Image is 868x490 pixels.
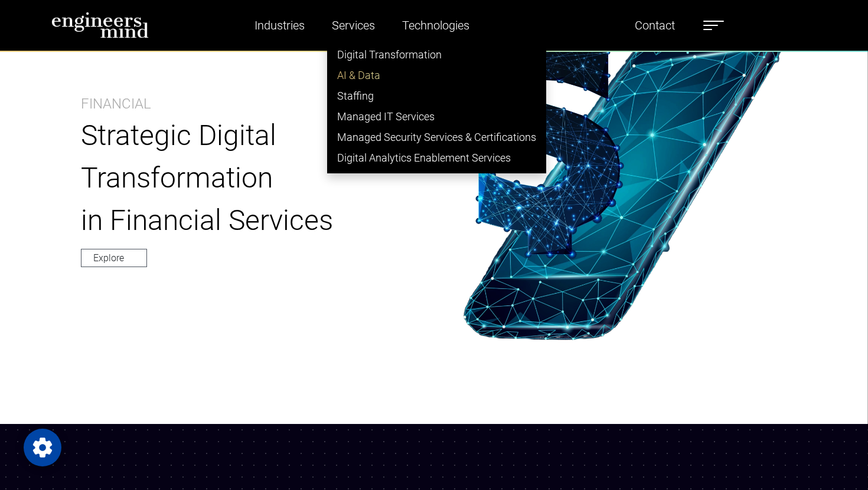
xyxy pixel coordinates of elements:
[328,106,546,127] a: Managed IT Services
[630,12,680,39] a: Contact
[327,39,546,173] ul: Industries
[51,12,149,38] img: logo
[328,44,546,65] a: Digital Transformation
[81,199,404,242] p: in Financial Services
[328,127,546,147] a: Managed Security Services & Certifications
[328,85,546,106] a: Staffing
[81,249,147,267] a: Explore
[81,93,151,114] p: Financial
[81,114,404,199] p: Strategic Digital Transformation
[328,147,546,168] a: Digital Analytics Enablement Services
[463,18,788,340] img: img
[250,12,309,39] a: Industries
[397,12,474,39] a: Technologies
[327,12,380,39] a: Services
[328,65,546,85] a: AI & Data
